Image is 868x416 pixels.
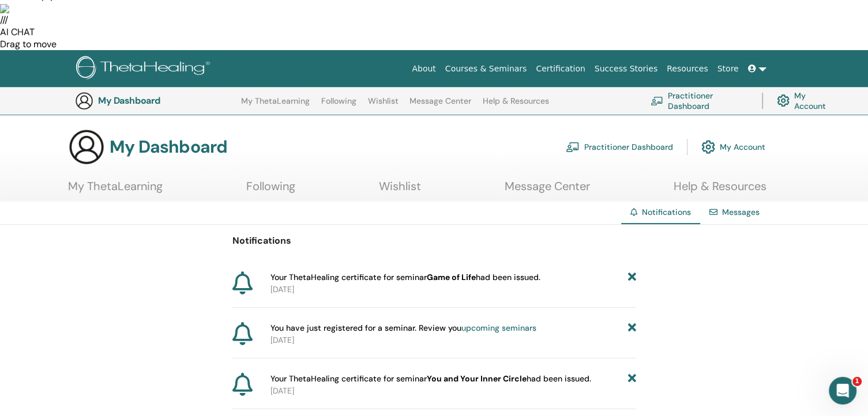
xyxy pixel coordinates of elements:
[651,96,663,105] img: chalkboard-teacher.svg
[441,58,532,80] a: Courses & Seminars
[409,96,471,115] a: Message Center
[829,377,856,404] iframe: Intercom live chat
[379,179,421,202] a: Wishlist
[232,234,636,248] p: Notifications
[110,137,227,157] h3: My Dashboard
[651,88,748,114] a: Practitioner Dashboard
[566,142,580,152] img: chalkboard-teacher.svg
[642,207,691,217] span: Notifications
[852,377,862,386] span: 1
[241,96,310,115] a: My ThetaLearning
[461,323,536,333] a: upcoming seminars
[270,334,636,346] p: [DATE]
[701,134,765,160] a: My Account
[407,58,440,80] a: About
[674,179,766,202] a: Help & Resources
[270,385,636,397] p: [DATE]
[98,95,213,106] h3: My Dashboard
[246,179,295,202] a: Following
[505,179,590,202] a: Message Center
[76,56,214,82] img: logo.png
[368,96,399,115] a: Wishlist
[483,96,549,115] a: Help & Resources
[427,373,527,384] b: You and Your Inner Circle
[531,58,589,80] a: Certification
[713,58,743,80] a: Store
[321,96,356,115] a: Following
[427,272,476,282] b: Game of Life
[68,128,105,165] img: generic-user-icon.jpg
[701,137,715,157] img: cog.svg
[270,322,536,334] span: You have just registered for a seminar. Review you
[777,92,790,109] img: cog.svg
[662,58,713,80] a: Resources
[590,58,662,80] a: Success Stories
[270,283,636,296] p: [DATE]
[270,271,540,283] span: Your ThetaHealing certificate for seminar had been issued.
[75,92,93,110] img: generic-user-icon.jpg
[566,134,673,160] a: Practitioner Dashboard
[777,88,835,114] a: My Account
[270,373,591,385] span: Your ThetaHealing certificate for seminar had been issued.
[68,179,163,202] a: My ThetaLearning
[722,207,760,217] a: Messages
